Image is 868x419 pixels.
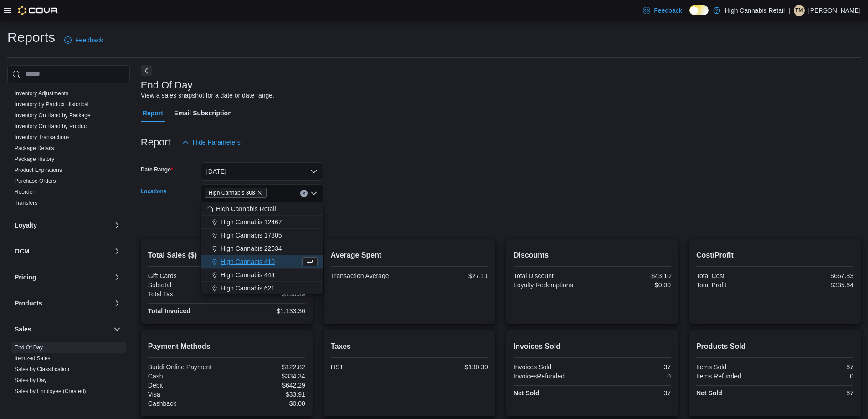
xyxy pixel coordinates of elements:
[112,298,123,309] button: Products
[15,156,54,162] a: Package History
[594,389,671,397] div: 37
[15,145,54,151] a: Package Details
[228,307,305,315] div: $1,133.36
[201,269,323,282] button: High Cannabis 444
[148,382,225,389] div: Debit
[7,28,55,47] h1: Reports
[689,5,709,15] input: Dark Mode
[15,123,88,130] span: Inventory On Hand by Product
[514,272,591,279] div: Total Discount
[15,166,62,174] span: Product Expirations
[696,372,773,380] div: Items Refunded
[228,400,305,407] div: $0.00
[15,299,110,308] button: Products
[15,145,54,152] span: Package Details
[331,272,408,279] div: Transaction Average
[148,372,225,380] div: Cash
[594,372,671,380] div: 0
[221,231,282,240] span: High Cannabis 17305
[15,221,37,230] h3: Loyalty
[228,391,305,398] div: $33.91
[696,281,773,289] div: Total Profit
[15,112,91,119] a: Inventory On Hand by Package
[148,290,225,298] div: Total Tax
[696,341,853,352] h2: Products Sold
[15,247,110,256] button: OCM
[201,255,323,269] button: High Cannabis 410
[514,389,539,397] strong: Net Sold
[15,101,89,108] a: Inventory by Product Historical
[148,250,305,261] h2: Total Sales ($)
[654,6,682,15] span: Feedback
[795,5,803,16] span: TM
[141,137,171,148] h3: Report
[201,242,323,255] button: High Cannabis 22534
[794,5,805,16] div: Tonisha Misuraca
[15,355,51,362] a: Itemized Sales
[15,344,43,351] a: End Of Day
[143,104,163,122] span: Report
[61,31,107,49] a: Feedback
[112,220,123,231] button: Loyalty
[15,90,68,97] a: Inventory Adjustments
[141,65,152,76] button: Next
[776,281,853,289] div: $335.64
[228,363,305,371] div: $122.82
[221,244,282,253] span: High Cannabis 22534
[112,272,123,283] button: Pricing
[15,188,34,196] span: Reorder
[201,202,323,216] button: High Cannabis Retail
[15,200,37,206] a: Transfers
[141,166,173,173] label: Date Range
[594,363,671,371] div: 37
[776,272,853,279] div: $667.33
[15,123,88,129] a: Inventory On Hand by Product
[201,202,323,335] div: Choose from the following options
[15,377,47,384] span: Sales by Day
[15,273,36,282] h3: Pricing
[696,389,722,397] strong: Net Sold
[310,190,318,197] button: Close list of options
[141,80,193,91] h3: End Of Day
[788,5,790,16] p: |
[776,363,853,371] div: 67
[15,355,51,362] span: Itemized Sales
[205,188,267,198] span: High Cannabis 308
[696,363,773,371] div: Items Sold
[221,284,275,293] span: High Cannabis 621
[808,5,861,16] p: [PERSON_NAME]
[15,134,70,140] a: Inventory Transactions
[15,388,86,395] span: Sales by Employee (Created)
[15,247,30,256] h3: OCM
[696,272,773,279] div: Total Cost
[148,307,190,315] strong: Total Invoiced
[411,363,488,371] div: $130.39
[15,366,69,372] a: Sales by Classification
[201,162,323,181] button: [DATE]
[514,372,591,380] div: InvoicesRefunded
[15,366,69,373] span: Sales by Classification
[112,324,123,335] button: Sales
[594,272,671,279] div: -$43.10
[216,204,276,213] span: High Cannabis Retail
[776,372,853,380] div: 0
[141,91,274,100] div: View a sales snapshot for a date or date range.
[201,229,323,242] button: High Cannabis 17305
[228,290,305,298] div: $130.39
[112,246,123,257] button: OCM
[201,282,323,295] button: High Cannabis 621
[15,167,62,173] a: Product Expirations
[300,190,308,197] button: Clear input
[228,372,305,380] div: $334.34
[514,363,591,371] div: Invoices Sold
[193,138,241,147] span: Hide Parameters
[221,257,275,266] span: High Cannabis 410
[148,281,225,289] div: Subtotal
[594,281,671,289] div: $0.00
[725,5,785,16] p: High Cannabis Retail
[228,382,305,389] div: $642.29
[15,189,34,195] a: Reorder
[15,155,54,163] span: Package History
[141,188,167,195] label: Locations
